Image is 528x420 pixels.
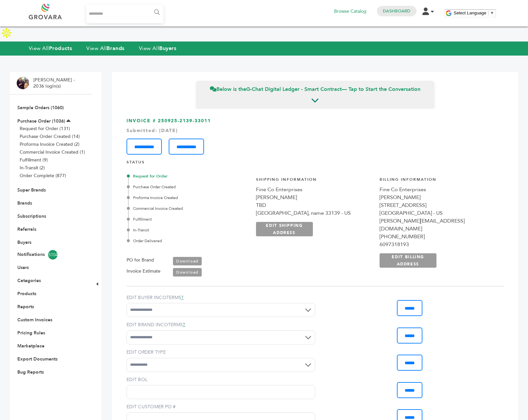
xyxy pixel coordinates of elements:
[29,45,72,52] a: View AllProducts
[17,213,46,219] a: Subscriptions
[128,173,249,179] div: Request for Order
[490,10,494,15] span: ▼
[256,209,373,217] div: [GEOGRAPHIC_DATA], name 33139 - US
[454,10,494,15] a: Select Language​
[127,118,504,155] h3: INVOICE # 250925-2139-33011
[454,10,486,15] span: Select Language
[107,45,124,52] strong: Brands
[20,141,79,147] a: Proforma Invoice Created (2)
[17,304,34,310] a: Reports
[127,256,154,264] label: PO for Brand
[128,206,249,211] div: Commercial Invoice Created
[380,201,497,209] div: [STREET_ADDRESS]
[380,193,497,201] div: [PERSON_NAME]
[246,86,342,93] strong: G-Chat Digital Ledger - Smart Contract
[17,330,45,336] a: Pricing Rules
[256,201,373,209] div: TBD
[380,217,497,233] div: [PERSON_NAME][EMAIL_ADDRESS][DOMAIN_NAME]
[17,200,32,206] a: Brands
[20,157,48,163] a: Fulfillment (9)
[380,233,497,241] div: [PHONE_NUMBER]
[17,187,46,193] a: Super Brands
[127,267,161,275] label: Invoice Estimate
[173,268,202,277] a: Download
[380,186,497,193] div: Fine Co Enterprises
[17,291,36,297] a: Products
[17,277,41,284] a: Categories
[17,105,64,111] a: Sample Orders (1060)
[17,317,52,323] a: Custom Invoices
[48,250,58,260] span: 5104
[86,45,125,52] a: View AllBrands
[128,195,249,201] div: Proforma Invoice Created
[210,86,420,93] span: Below is the — Tap to Start the Conversation
[380,209,497,217] div: [GEOGRAPHIC_DATA] - US
[159,45,176,52] strong: Buyers
[183,322,185,328] a: ?
[17,239,31,245] a: Buyers
[256,177,373,186] h4: Shipping Information
[49,45,72,52] strong: Products
[20,133,80,140] a: Purchase Order Created (14)
[139,45,177,52] a: View AllBuyers
[380,241,497,248] div: 6097318193
[128,216,249,222] div: Fulfillment
[256,222,313,236] a: EDIT SHIPPING ADDRESS
[17,356,58,362] a: Export Documents
[127,322,315,328] label: EDIT BRAND INCOTERMS
[173,257,202,265] a: Download
[20,149,85,155] a: Commercial Invoice Created (1)
[256,186,373,193] div: Fine Co Enterprises
[127,377,315,383] label: EDIT BOL
[127,127,504,134] div: Submitted: [DATE]
[127,294,315,301] label: EDIT BUYER INCOTERMS
[17,343,44,349] a: Marketplace
[127,349,315,356] label: EDIT ORDER TYPE
[17,264,29,271] a: Users
[17,369,44,375] a: Bug Reports
[380,177,497,186] h4: Billing Information
[33,77,77,90] li: [PERSON_NAME] - 2036 login(s)
[128,184,249,190] div: Purchase Order Created
[256,193,373,201] div: [PERSON_NAME]
[17,118,65,124] a: Purchase Order (1036)
[383,8,410,14] a: Dashboard
[334,8,366,15] a: Browse Catalog
[128,238,249,244] div: Order Delivered
[20,173,66,179] a: Order Complete (877)
[86,5,164,23] input: Search...
[17,226,36,232] a: Referrals
[17,250,84,260] a: Notifications5104
[127,404,315,410] label: EDIT CUSTOMER PO #
[128,227,249,233] div: In-Transit
[20,165,45,171] a: In-Transit (2)
[181,294,183,301] a: ?
[127,160,504,168] h4: STATUS
[380,253,436,268] a: EDIT BILLING ADDRESS
[20,126,70,132] a: Request for Order (131)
